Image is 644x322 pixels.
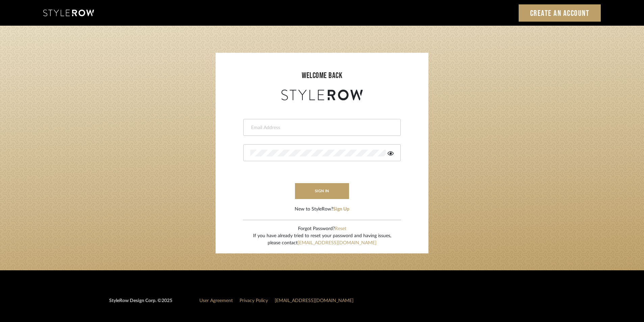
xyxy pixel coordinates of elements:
[335,225,346,232] button: Reset
[250,124,392,131] input: Email Address
[298,241,376,245] a: [EMAIL_ADDRESS][DOMAIN_NAME]
[222,70,422,82] div: welcome back
[240,298,268,303] a: Privacy Policy
[519,4,601,22] a: Create an Account
[199,298,233,303] a: User Agreement
[253,232,391,247] div: If you have already tried to reset your password and having issues, please contact
[295,206,349,213] div: New to StyleRow?
[109,297,172,310] div: StyleRow Design Corp. ©2025
[253,225,391,232] div: Forgot Password?
[333,206,349,213] button: Sign Up
[275,298,353,303] a: [EMAIL_ADDRESS][DOMAIN_NAME]
[295,183,349,199] button: sign in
